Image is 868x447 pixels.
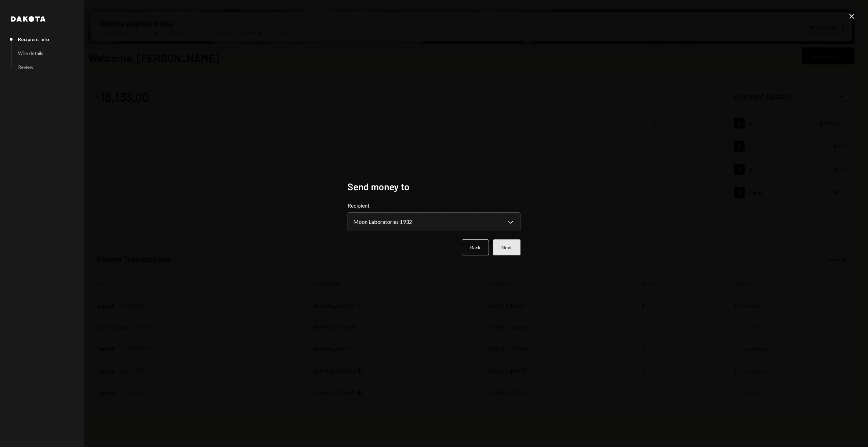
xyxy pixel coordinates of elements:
[493,239,520,255] button: Next
[348,201,520,210] label: Recipient
[348,212,520,231] button: Recipient
[462,239,489,255] button: Back
[18,64,34,70] div: Review
[18,50,43,56] div: Wire details
[18,36,49,42] div: Recipient info
[348,180,520,193] h2: Send money to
